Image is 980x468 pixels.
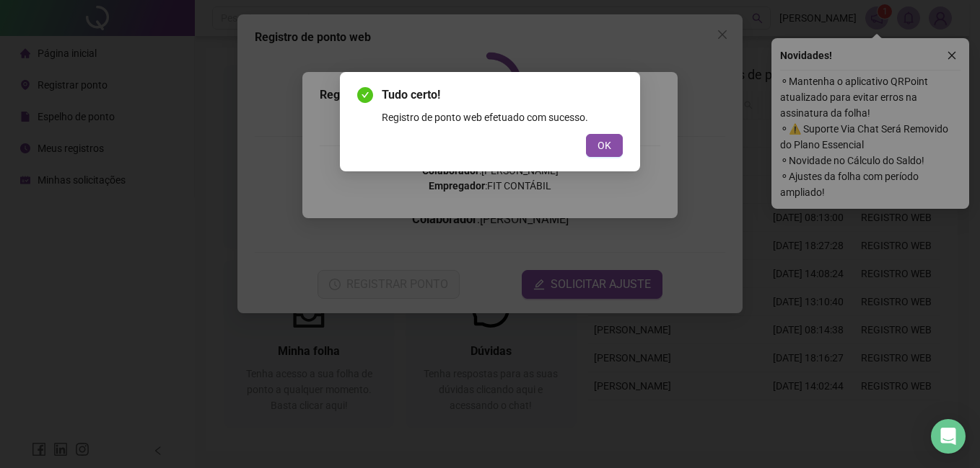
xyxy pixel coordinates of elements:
span: check-circle [357,87,373,103]
span: OK [598,138,611,153]
button: OK [586,134,623,157]
div: Registro de ponto web efetuado com sucesso. [382,109,623,125]
span: Tudo certo! [382,86,623,104]
div: Open Intercom Messenger [931,419,966,454]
